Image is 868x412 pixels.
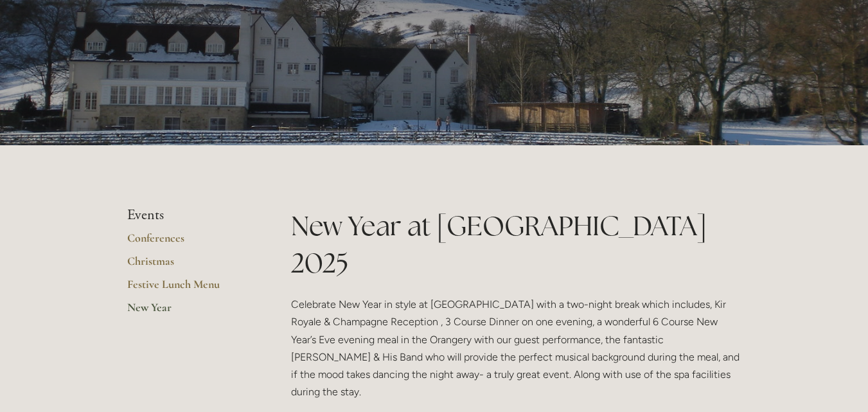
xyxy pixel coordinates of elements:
[127,231,250,254] a: Conferences
[127,207,250,224] li: Events
[127,300,250,323] a: New Year
[291,296,741,400] p: Celebrate New Year in style at [GEOGRAPHIC_DATA] with a two-night break which includes, Kir Royal...
[127,254,250,277] a: Christmas
[291,207,741,283] h1: New Year at [GEOGRAPHIC_DATA] 2025
[127,277,250,300] a: Festive Lunch Menu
